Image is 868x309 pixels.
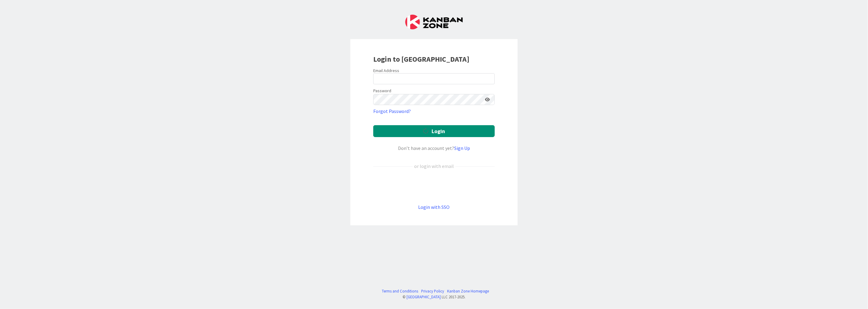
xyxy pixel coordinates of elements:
div: © LLC 2017- 2025 . [379,294,489,300]
a: Kanban Zone Homepage [447,288,489,294]
label: Password [373,88,391,94]
label: Email Address [373,68,399,73]
div: or login with email [413,162,455,170]
a: Privacy Policy [421,288,444,294]
a: Sign Up [454,145,470,151]
iframe: Sign in with Google Button [370,180,498,193]
a: Terms and Conditions [382,288,418,294]
button: Login [373,125,495,137]
a: Forgot Password? [373,107,411,115]
img: Kanban Zone [405,15,463,29]
a: [GEOGRAPHIC_DATA] [407,294,441,299]
b: Login to [GEOGRAPHIC_DATA] [373,54,469,64]
a: Login with SSO [418,204,450,210]
div: Don’t have an account yet? [373,144,495,152]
